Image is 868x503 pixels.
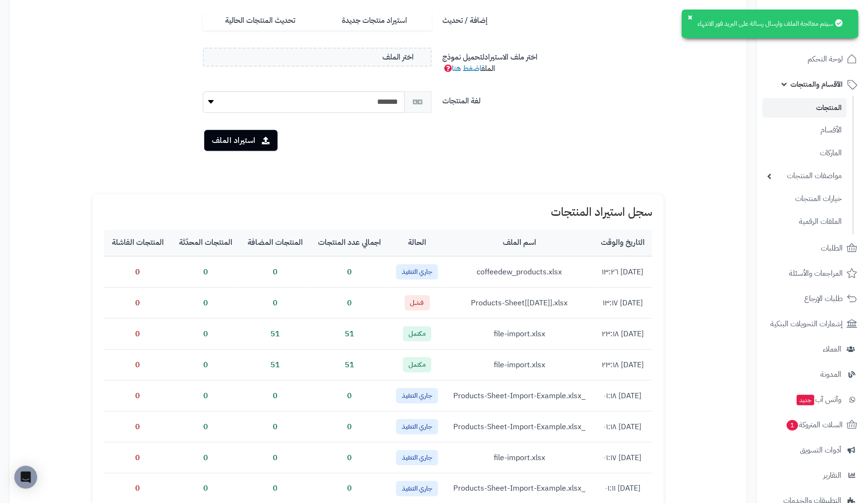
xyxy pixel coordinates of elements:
td: 0 [104,380,171,411]
td: [DATE] ١٣:١٧ [593,288,652,319]
td: 0 [171,442,240,473]
th: المنتجات المضافة [240,230,310,256]
th: التاريخ والوقت [593,230,652,256]
td: coffeedew_products.xlsx [446,256,593,287]
h1: سجل استيراد المنتجات [104,206,652,218]
label: تحديث المنتجات الحالية [203,11,317,30]
td: 0 [171,380,240,411]
span: السلات المتروكة [786,418,843,432]
a: الطلبات [762,237,862,260]
td: [DATE] ٢٣:١٨ [593,319,652,350]
span: مكتمل [403,326,431,342]
td: 0 [240,380,310,411]
th: اسم الملف [446,230,593,256]
div: سيتم معالجة الملف وارسال رسالة على البريد فور الانتهاء [682,10,858,38]
td: 0 [310,380,389,411]
a: طلبات الإرجاع [762,287,862,310]
a: الماركات [762,143,847,163]
td: 0 [310,288,389,319]
button: × [687,13,694,21]
button: استيراد الملف [204,130,278,151]
td: 0 [104,256,171,287]
a: خيارات المنتجات [762,189,847,209]
td: [DATE] ٠١:١٧ [593,442,652,473]
span: جاري التنفيذ [396,264,438,280]
td: 0 [240,256,310,287]
a: الملفات الرقمية [762,211,847,232]
th: المنتجات الفاشلة [104,230,171,256]
a: المدونة [762,363,862,386]
a: الأقسام [762,120,847,141]
a: مواصفات المنتجات [762,166,847,186]
td: _Products-Sheet-Import-Example.xlsx [446,411,593,442]
a: المنتجات [762,98,847,118]
td: 0 [171,349,240,380]
span: طلبات الإرجاع [804,292,843,305]
span: جاري التنفيذ [396,481,438,496]
td: 0 [104,442,171,473]
td: 0 [171,288,240,319]
td: [DATE] ٠١:١٨ [593,380,652,411]
a: المراجعات والأسئلة [762,262,862,285]
a: التقارير [762,464,862,487]
td: 0 [310,411,389,442]
td: 0 [310,442,389,473]
td: 0 [104,319,171,350]
span: العملاء [823,342,841,356]
span: اختر الملف [383,52,414,63]
td: 0 [240,442,310,473]
td: 0 [171,256,240,287]
td: 0 [104,288,171,319]
td: [DATE] ٢٣:١٨ [593,349,652,380]
span: جاري التنفيذ [396,450,438,465]
a: أدوات التسويق [762,439,862,462]
td: 51 [240,349,310,380]
span: فشل [405,295,430,311]
td: 51 [240,319,310,350]
span: لوحة التحكم [808,52,843,66]
span: جاري التنفيذ [396,419,438,434]
span: إشعارات التحويلات البنكية [770,317,843,331]
a: اضغط هنا [452,63,482,74]
td: 0 [240,411,310,442]
a: العملاء [762,338,862,361]
td: 0 [171,319,240,350]
td: Products-Sheet[2025-02-19].xlsx [446,288,593,319]
label: استيراد منتجات جديدة [317,11,431,30]
a: وآتس آبجديد [762,388,862,411]
td: 0 [104,349,171,380]
td: [DATE] ١٣:٢٦ [593,256,652,287]
span: جديد [797,395,814,405]
td: [DATE] ٠١:١٨ [593,411,652,442]
span: أدوات التسويق [800,443,841,457]
span: المدونة [820,368,841,381]
td: 51 [310,319,389,350]
td: file-import.xlsx [446,349,593,380]
span: مكتمل [403,357,431,372]
td: 0 [240,288,310,319]
div: Open Intercom Messenger [14,466,37,489]
td: _Products-Sheet-Import-Example.xlsx [446,380,593,411]
span: وآتس آب [796,393,841,406]
span: جاري التنفيذ [396,388,438,403]
td: file-import.xlsx [446,442,593,473]
td: 0 [171,411,240,442]
label: اختر ملف الاستيراد [439,48,560,74]
a: إشعارات التحويلات البنكية [762,312,862,335]
span: المراجعات والأسئلة [789,267,843,280]
span: الطلبات [821,241,843,255]
a: لوحة التحكم [762,48,862,70]
span: الأقسام والمنتجات [790,78,843,91]
td: 51 [310,349,389,380]
th: الحالة [389,230,446,256]
label: لغة المنتجات [439,91,560,107]
td: 0 [310,256,389,287]
label: إضافة / تحديث [439,11,560,26]
td: 0 [104,411,171,442]
span: لتحميل نموذج الملف [443,51,496,74]
th: اجمالي عدد المنتجات [310,230,389,256]
th: المنتجات المحدّثة [171,230,240,256]
span: 1 [787,420,798,431]
span: التقارير [823,469,841,482]
a: السلات المتروكة1 [762,413,862,436]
